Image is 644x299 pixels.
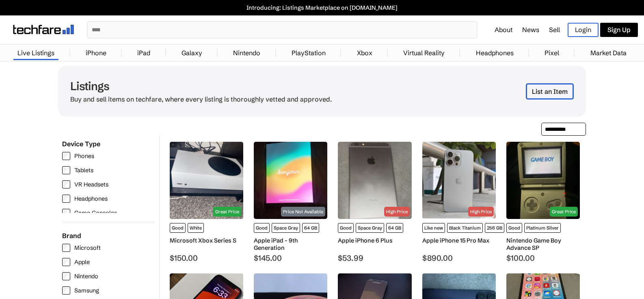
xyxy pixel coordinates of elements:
[62,209,70,217] input: Game Consoles
[384,207,410,217] div: High Price
[338,237,411,244] div: Apple iPhone 6 Plus
[170,253,243,263] div: $150.00
[254,223,270,233] span: Good
[62,180,151,188] label: VR Headsets
[62,286,151,295] label: Samsung
[170,223,186,233] span: Good
[62,272,151,280] label: Nintendo
[468,207,494,217] div: High Price
[254,237,327,251] div: Apple iPad - 9th Generation
[62,152,151,160] label: Phones
[353,45,376,61] a: Xbox
[62,195,70,203] input: Headphones
[422,253,496,263] div: $890.00
[70,95,332,103] p: Buy and sell items on techfare, where every listing is thoroughly vetted and approved.
[62,166,151,174] label: Tablets
[302,223,319,233] span: 64 GB
[338,142,411,219] img: Apple - iPhone 6 Plus
[485,223,504,233] span: 256 GB
[549,26,560,34] a: Sell
[13,25,74,34] img: techfare logo
[506,253,580,263] div: $100.00
[338,253,411,263] div: $53.99
[62,258,151,266] label: Apple
[472,45,518,61] a: Headphones
[62,244,70,252] input: Microsoft
[170,142,243,219] img: Microsoft - Xbox Series S
[62,152,70,160] input: Phones
[133,45,154,61] a: iPad
[62,244,151,252] label: Microsoft
[600,23,638,37] a: Sign Up
[177,45,206,61] a: Galaxy
[568,23,599,37] a: Login
[422,142,496,219] img: Apple - iPhone 15 Pro Max
[62,232,155,240] div: Brand
[422,237,496,244] div: Apple iPhone 15 Pro Max
[254,142,327,219] img: Apple - iPad - 9th Generation
[422,223,445,233] span: Like new
[62,195,151,203] label: Headphones
[188,223,204,233] span: White
[229,45,264,61] a: Nintendo
[338,223,354,233] span: Good
[70,79,332,93] h1: Listings
[281,207,325,217] div: Price Not Available
[495,26,512,34] a: About
[399,45,449,61] a: Virtual Reality
[62,286,70,295] input: Samsung
[62,166,70,174] input: Tablets
[254,253,327,263] div: $145.00
[272,223,300,233] span: Space Gray
[62,180,70,188] input: VR Headsets
[447,223,483,233] span: Black Titanium
[586,45,631,61] a: Market Data
[62,140,155,148] div: Device Type
[170,237,243,244] div: Microsoft Xbox Series S
[356,223,384,233] span: Space Gray
[62,209,151,217] label: Game Consoles
[550,207,578,217] div: Great Price
[506,142,580,219] img: Nintendo - Game Boy Advance SP
[82,45,110,61] a: iPhone
[506,237,580,251] div: Nintendo Game Boy Advance SP
[524,223,561,233] span: Platinum Silver
[506,223,522,233] span: Good
[62,258,70,266] input: Apple
[522,26,539,34] a: News
[62,272,70,280] input: Nintendo
[386,223,403,233] span: 64 GB
[213,207,241,217] div: Great Price
[540,45,563,61] a: Pixel
[287,45,330,61] a: PlayStation
[526,83,574,100] a: List an Item
[4,4,640,11] a: Introducing: Listings Marketplace on [DOMAIN_NAME]
[13,45,58,61] a: Live Listings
